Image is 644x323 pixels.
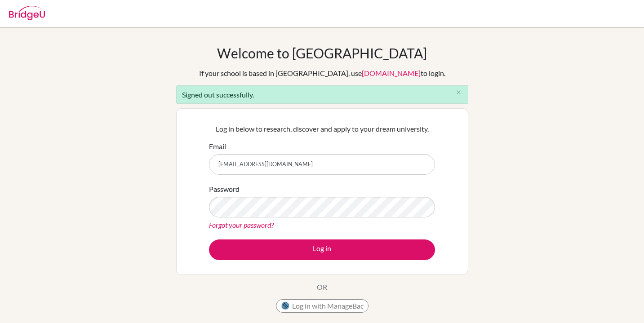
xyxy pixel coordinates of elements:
p: Log in below to research, discover and apply to your dream university. [209,124,435,134]
div: Signed out successfully. [176,85,468,104]
div: If your school is based in [GEOGRAPHIC_DATA], use to login. [199,68,445,79]
p: OR [317,282,327,292]
button: Close [450,86,468,99]
a: Forgot your password? [209,221,274,229]
label: Email [209,141,226,152]
label: Password [209,184,240,195]
button: Log in [209,239,435,260]
h1: Welcome to [GEOGRAPHIC_DATA] [217,45,427,61]
img: Bridge-U [9,6,45,20]
a: [DOMAIN_NAME] [362,69,421,77]
i: close [455,89,462,96]
button: Log in with ManageBac [276,299,369,313]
